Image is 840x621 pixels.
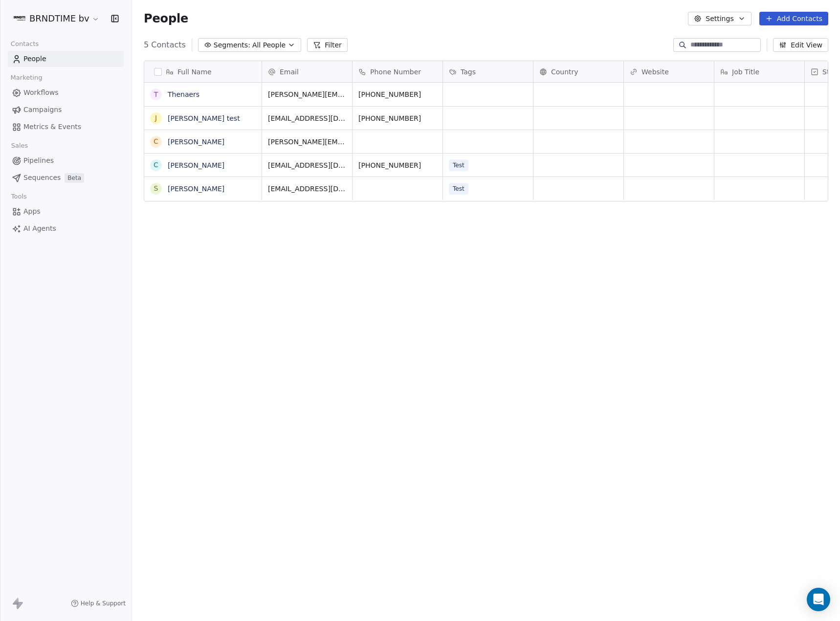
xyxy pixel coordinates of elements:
a: Workflows [8,85,124,101]
span: Test [449,159,468,171]
span: Apps [23,206,41,217]
span: People [23,54,46,64]
div: Phone Number [353,61,442,82]
div: Tags [443,61,533,82]
div: T [154,89,158,100]
span: Phone Number [370,67,421,77]
span: Tags [461,67,476,77]
div: j [155,113,157,123]
span: All People [252,40,286,50]
span: [PHONE_NUMBER] [358,113,437,123]
button: Add Contacts [759,12,828,25]
span: Email [280,67,299,77]
div: c [154,160,158,170]
span: BRNDTIME bv [29,12,89,25]
div: Open Intercom Messenger [807,588,830,611]
a: SequencesBeta [8,170,124,186]
a: [PERSON_NAME] test [168,114,240,122]
span: Country [551,67,578,77]
button: Edit View [773,38,828,52]
a: [PERSON_NAME] [168,161,224,169]
span: Metrics & Events [23,122,81,132]
a: [PERSON_NAME] [168,185,224,193]
span: Campaigns [23,105,62,115]
a: Campaigns [8,102,124,118]
span: Full Name [177,67,212,77]
span: Beta [65,173,84,183]
span: [PERSON_NAME][EMAIL_ADDRESS][DOMAIN_NAME] [268,137,346,147]
a: Metrics & Events [8,119,124,135]
span: [PERSON_NAME][EMAIL_ADDRESS][DOMAIN_NAME] [268,89,346,99]
button: BRNDTIME bv [12,10,102,27]
span: Website [641,67,669,77]
span: Marketing [6,70,46,85]
a: Pipelines [8,153,124,169]
span: [PHONE_NUMBER] [358,160,437,170]
div: Job Title [714,61,804,82]
span: 5 Contacts [144,39,186,51]
a: Apps [8,203,124,220]
span: Pipelines [23,155,54,166]
img: Kopie%20van%20LOGO%20BRNDTIME%20WIT%20PNG%20(1).png [14,13,25,24]
div: Full Name [144,61,262,82]
span: AI Agents [23,223,56,234]
span: Job Title [732,67,759,77]
span: Tools [7,189,31,204]
span: Test [449,183,468,195]
div: c [154,136,158,147]
a: AI Agents [8,221,124,237]
a: Thenaers [168,90,199,98]
span: [EMAIL_ADDRESS][DOMAIN_NAME] [268,184,346,194]
span: People [144,11,188,26]
span: Help & Support [81,599,126,607]
div: Email [262,61,352,82]
a: People [8,51,124,67]
div: grid [144,83,262,584]
span: Segments: [214,40,250,50]
button: Settings [688,12,751,25]
div: Country [533,61,623,82]
span: [PHONE_NUMBER] [358,89,437,99]
span: Sequences [23,173,61,183]
a: Help & Support [71,599,126,607]
span: [EMAIL_ADDRESS][DOMAIN_NAME] [268,113,346,123]
span: Sales [7,138,32,153]
span: [EMAIL_ADDRESS][DOMAIN_NAME] [268,160,346,170]
span: Contacts [6,37,43,51]
button: Filter [307,38,348,52]
div: S [154,183,158,194]
span: Workflows [23,88,59,98]
div: Website [624,61,714,82]
a: [PERSON_NAME] [168,138,224,146]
